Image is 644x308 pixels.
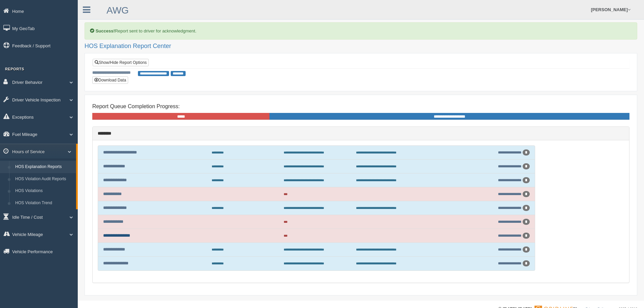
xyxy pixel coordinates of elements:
[12,173,76,185] a: HOS Violation Audit Reports
[106,5,129,16] a: AWG
[92,76,128,84] button: Download Data
[85,22,637,40] div: Report sent to driver for acknowledgment.
[93,59,149,66] a: Show/Hide Report Options
[85,43,637,50] h2: HOS Explanation Report Center
[92,103,629,110] h4: Report Queue Completion Progress:
[12,161,76,173] a: HOS Explanation Reports
[96,28,115,33] b: Success!
[12,197,76,209] a: HOS Violation Trend
[12,185,76,197] a: HOS Violations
